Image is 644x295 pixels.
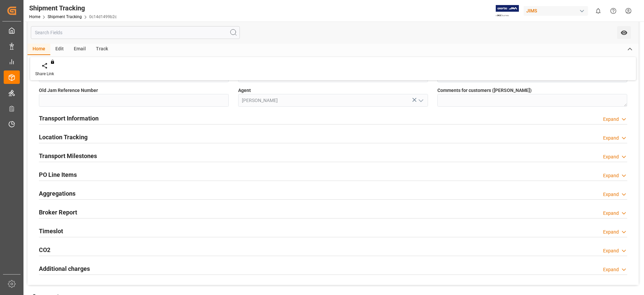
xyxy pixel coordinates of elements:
[603,247,619,254] div: Expand
[606,3,621,18] button: Help Center
[69,44,91,55] div: Email
[496,5,519,17] img: Exertis%20JAM%20-%20Email%20Logo.jpg_1722504956.jpg
[603,266,619,273] div: Expand
[603,229,619,236] div: Expand
[28,44,50,55] div: Home
[603,210,619,217] div: Expand
[603,191,619,198] div: Expand
[524,6,588,16] div: JIMS
[39,151,97,160] h2: Transport Milestones
[617,26,631,39] button: open menu
[238,87,251,94] span: Agent
[48,14,82,19] a: Shipment Tracking
[50,44,69,55] div: Edit
[603,172,619,179] div: Expand
[603,135,619,142] div: Expand
[39,208,77,217] h2: Broker Report
[603,116,619,123] div: Expand
[591,3,606,18] button: show 0 new notifications
[39,227,63,236] h2: Timeslot
[29,14,40,19] a: Home
[39,189,75,198] h2: Aggregations
[437,87,532,94] span: Comments for customers ([PERSON_NAME])
[31,26,240,39] input: Search Fields
[39,245,50,254] h2: CO2
[603,153,619,160] div: Expand
[29,3,117,13] div: Shipment Tracking
[39,87,98,94] span: Old Jam Reference Number
[39,133,88,142] h2: Location Tracking
[91,44,113,55] div: Track
[524,4,591,17] button: JIMS
[39,170,77,179] h2: PO Line Items
[39,264,90,273] h2: Additional charges
[415,95,425,106] button: open menu
[39,114,99,123] h2: Transport Information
